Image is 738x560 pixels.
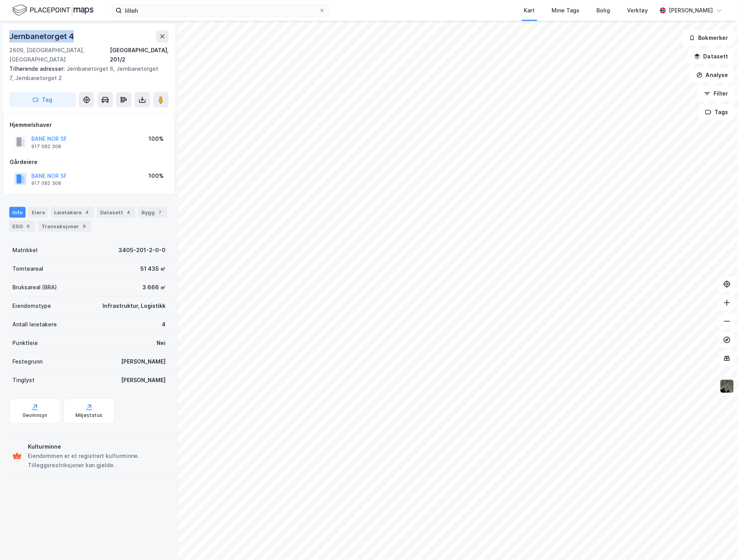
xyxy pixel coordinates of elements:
div: 7 [156,208,164,216]
button: Tag [9,92,76,108]
div: Bolig [597,6,610,15]
div: Bruksareal (BRA) [12,283,57,292]
div: Eiere [29,207,48,218]
div: 100% [149,171,164,181]
div: 6 [24,222,32,230]
div: Festegrunn [12,357,43,366]
span: Tilhørende adresser: [9,65,67,72]
div: Punktleie [12,338,38,348]
div: Antall leietakere [12,320,57,329]
div: Kontrollprogram for chat [699,523,738,560]
div: 51 435 ㎡ [140,264,166,273]
div: Tomteareal [12,264,43,273]
button: Bokmerker [683,30,735,46]
div: 4 [83,208,91,216]
div: Kulturminne [28,442,166,452]
div: 4 [125,208,132,216]
button: Filter [698,86,735,101]
div: Bygg [138,207,167,218]
div: Transaksjoner [38,221,91,232]
div: Tinglyst [12,376,34,385]
div: 4 [162,320,166,329]
div: Eiendommen er et registrert kulturminne. Tilleggsrestriksjoner kan gjelde. [28,452,166,470]
div: [PERSON_NAME] [121,376,166,385]
div: Matrikkel [12,246,38,255]
div: Miljøstatus [75,413,102,419]
button: Datasett [688,49,735,64]
iframe: Chat Widget [699,523,738,560]
img: logo.f888ab2527a4732fd821a326f86c7f29.svg [12,3,94,17]
div: Hjemmelshaver [10,120,168,130]
div: 917 082 308 [31,180,61,186]
div: 3405-201-2-0-0 [118,246,166,255]
div: Gårdeiere [10,157,168,167]
div: 917 082 308 [31,143,61,150]
button: Tags [699,104,735,120]
div: [GEOGRAPHIC_DATA], 201/2 [110,46,169,64]
div: Geoinnsyn [22,413,48,419]
div: 3 666 ㎡ [142,283,166,292]
div: Leietakere [51,207,94,218]
div: Jernbanetorget 4 [9,30,75,43]
div: [PERSON_NAME] [669,6,713,15]
input: Søk på adresse, matrikkel, gårdeiere, leietakere eller personer [122,5,319,16]
div: Infrastruktur, Logistikk [102,301,166,311]
div: ESG [9,221,35,232]
div: 2609, [GEOGRAPHIC_DATA], [GEOGRAPHIC_DATA] [9,46,110,64]
div: 9 [80,222,88,230]
div: Jernbanetorget 6, Jernbanetorget 7, Jernbanetorget 2 [9,64,162,83]
div: Mine Tags [552,6,580,15]
button: Analyse [690,67,735,83]
div: Nei [157,338,166,348]
div: Verktøy [627,6,648,15]
div: Datasett [97,207,135,218]
div: Eiendomstype [12,301,51,311]
div: [PERSON_NAME] [121,357,166,366]
img: 9k= [720,379,735,394]
div: Info [9,207,26,218]
div: Kart [524,6,535,15]
div: 100% [149,134,164,143]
